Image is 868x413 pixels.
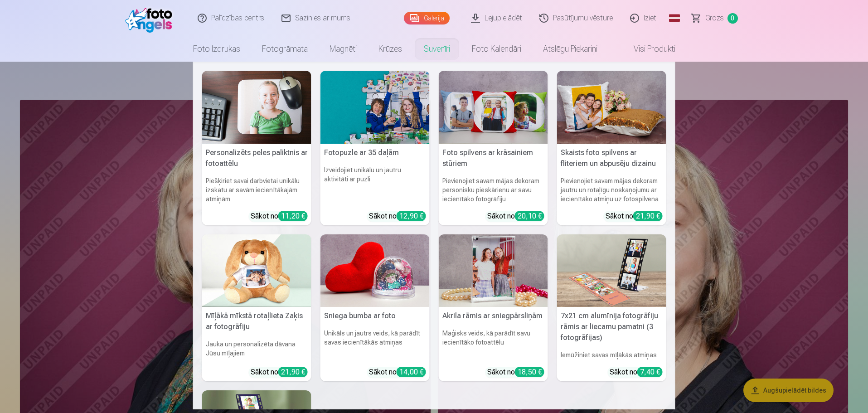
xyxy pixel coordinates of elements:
div: 14,00 € [397,367,426,377]
a: Foto spilvens ar krāsainiem stūriemFoto spilvens ar krāsainiem stūriemPievienojiet savam mājas de... [439,71,548,225]
div: 7,40 € [637,367,663,377]
h5: Akrila rāmis ar sniegpārsliņām [439,307,548,325]
div: Sākot no [610,367,663,378]
h5: Fotopuzle ar 35 daļām [320,144,430,162]
a: Foto kalendāri [461,36,532,62]
h6: Jauka un personalizēta dāvana Jūsu mīļajiem [202,336,311,363]
img: Skaists foto spilvens ar fliteriem un abpusēju dizainu [557,71,666,144]
h5: Foto spilvens ar krāsainiem stūriem [439,144,548,173]
div: 21,90 € [278,367,308,377]
h6: Unikāls un jautrs veids, kā parādīt savas iecienītākās atmiņas [320,325,430,363]
h6: Pievienojiet savam mājas dekoram personisku pieskārienu ar savu iecienītāko fotogrāfiju [439,173,548,207]
a: Mīļākā mīkstā rotaļlieta Zaķis ar fotogrāfijuMīļākā mīkstā rotaļlieta Zaķis ar fotogrāfijuJauka u... [202,234,311,382]
a: Foto izdrukas [182,36,251,62]
div: 12,90 € [397,211,426,221]
div: 20,10 € [515,211,544,221]
div: Sākot no [487,211,544,222]
a: Suvenīri [413,36,461,62]
a: Fotopuzle ar 35 daļāmFotopuzle ar 35 daļāmIzveidojiet unikālu un jautru aktivitāti ar puzliSākot ... [320,71,430,225]
img: Akrila rāmis ar sniegpārsliņām [439,234,548,307]
h5: Mīļākā mīkstā rotaļlieta Zaķis ar fotogrāfiju [202,307,311,336]
h5: 7x21 cm alumīnija fotogrāfiju rāmis ar liecamu pamatni (3 fotogrāfijas) [557,307,666,347]
div: Sākot no [487,367,544,378]
h6: Izveidojiet unikālu un jautru aktivitāti ar puzli [320,162,430,207]
img: /fa1 [125,4,177,33]
a: Personalizēts peles paliktnis ar fotoattēluPersonalizēts peles paliktnis ar fotoattēluPiešķiriet ... [202,71,311,225]
a: Krūzes [368,36,413,62]
h6: Piešķiriet savai darbvietai unikālu izskatu ar savām iecienītākajām atmiņām [202,173,311,207]
div: Sākot no [369,211,426,222]
h5: Personalizēts peles paliktnis ar fotoattēlu [202,144,311,173]
a: Fotogrāmata [251,36,319,62]
span: Grozs [705,13,724,24]
div: 11,20 € [278,211,308,221]
a: Atslēgu piekariņi [532,36,608,62]
img: Mīļākā mīkstā rotaļlieta Zaķis ar fotogrāfiju [202,234,311,307]
h6: Maģisks veids, kā parādīt savu iecienītāko fotoattēlu [439,325,548,363]
a: Akrila rāmis ar sniegpārsliņāmAkrila rāmis ar sniegpārsliņāmMaģisks veids, kā parādīt savu iecien... [439,234,548,382]
img: Foto spilvens ar krāsainiem stūriem [439,71,548,144]
a: Galerija [404,12,450,24]
a: Magnēti [319,36,368,62]
div: Sākot no [251,367,308,378]
a: 7x21 cm alumīnija fotogrāfiju rāmis ar liecamu pamatni (3 fotogrāfijas)7x21 cm alumīnija fotogrāf... [557,234,666,382]
div: Sākot no [606,211,663,222]
img: Fotopuzle ar 35 daļām [320,71,430,144]
div: Sākot no [369,367,426,378]
div: 21,90 € [633,211,663,221]
a: Visi produkti [608,36,686,62]
h6: Iemūžiniet savas mīļākās atmiņas [557,347,666,363]
h5: Skaists foto spilvens ar fliteriem un abpusēju dizainu [557,144,666,173]
img: Personalizēts peles paliktnis ar fotoattēlu [202,71,311,144]
img: Sniega bumba ar foto [320,234,430,307]
div: Sākot no [251,211,308,222]
a: Skaists foto spilvens ar fliteriem un abpusēju dizainuSkaists foto spilvens ar fliteriem un abpus... [557,71,666,225]
img: 7x21 cm alumīnija fotogrāfiju rāmis ar liecamu pamatni (3 fotogrāfijas) [557,234,666,307]
h5: Sniega bumba ar foto [320,307,430,325]
div: 18,50 € [515,367,544,377]
span: 0 [727,13,738,24]
a: Sniega bumba ar fotoSniega bumba ar fotoUnikāls un jautrs veids, kā parādīt savas iecienītākās at... [320,234,430,382]
h6: Pievienojiet savam mājas dekoram jautru un rotaļīgu noskaņojumu ar iecienītāko atmiņu uz fotospil... [557,173,666,207]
